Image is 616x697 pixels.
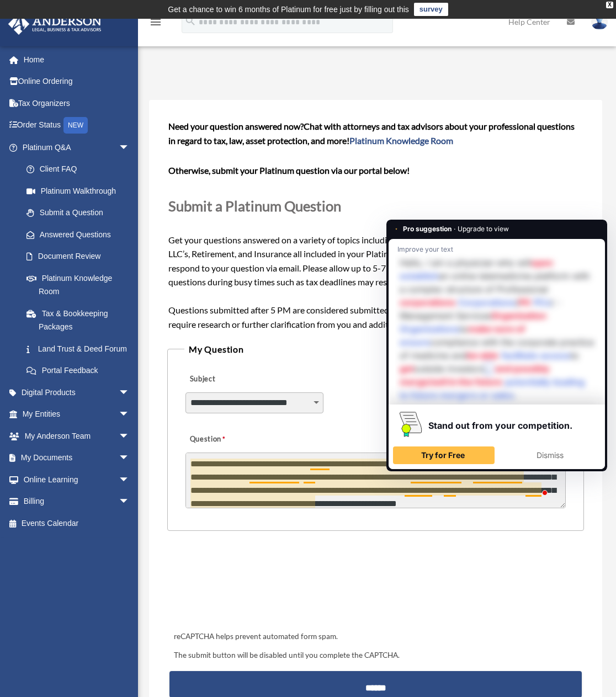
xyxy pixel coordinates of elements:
[169,630,582,643] div: reCAPTCHA helps prevent automated form spam.
[119,403,141,426] span: arrow_drop_down
[15,302,146,338] a: Tax & Bookkeeping Packages
[171,565,338,608] iframe: reCAPTCHA
[8,71,146,93] a: Online Ordering
[591,14,608,30] img: User Pic
[15,267,146,302] a: Platinum Knowledge Room
[5,13,105,35] img: Anderson Advisors Platinum Portal
[168,198,341,214] span: Submit a Platinum Question
[15,246,146,268] a: Document Review
[63,117,88,134] div: NEW
[169,649,582,662] div: The submit button will be disabled until you complete the CAPTCHA.
[119,447,141,470] span: arrow_drop_down
[168,121,304,131] span: Need your question answered now?
[8,512,146,534] a: Events Calendar
[15,360,146,382] a: Portal Feedback
[8,136,146,158] a: Platinum Q&Aarrow_drop_down
[8,491,146,513] a: Billingarrow_drop_down
[184,342,567,357] legend: My Question
[606,2,613,8] div: close
[15,224,146,246] a: Answered Questions
[8,92,146,114] a: Tax Organizers
[8,447,146,469] a: My Documentsarrow_drop_down
[185,371,290,387] label: Subject
[149,15,162,29] i: menu
[119,381,141,404] span: arrow_drop_down
[15,158,146,180] a: Client FAQ
[168,121,575,146] span: Chat with attorneys and tax advisors about your professional questions in regard to tax, law, ass...
[15,180,146,202] a: Platinum Walkthrough
[168,3,409,16] div: Get a chance to win 6 months of Platinum for free just by filling out this
[185,432,271,447] label: Question
[168,165,410,175] b: Otherwise, submit your Platinum question via our portal below!
[15,202,141,224] a: Submit a Question
[349,135,453,146] a: Platinum Knowledge Room
[119,425,141,448] span: arrow_drop_down
[15,338,146,360] a: Land Trust & Deed Forum
[8,49,146,71] a: Home
[8,425,146,447] a: My Anderson Teamarrow_drop_down
[119,136,141,159] span: arrow_drop_down
[184,15,197,27] i: search
[8,469,146,491] a: Online Learningarrow_drop_down
[168,121,583,329] span: Get your questions answered on a variety of topics including Bookkeeping, Tax, Living Trusts, Cor...
[8,114,146,137] a: Order StatusNEW
[119,469,141,491] span: arrow_drop_down
[8,381,146,403] a: Digital Productsarrow_drop_down
[185,453,566,508] textarea: To enrich screen reader interactions, please activate Accessibility in Grammarly extension settings
[8,403,146,425] a: My Entitiesarrow_drop_down
[414,3,448,16] a: survey
[149,19,162,29] a: menu
[119,491,141,513] span: arrow_drop_down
